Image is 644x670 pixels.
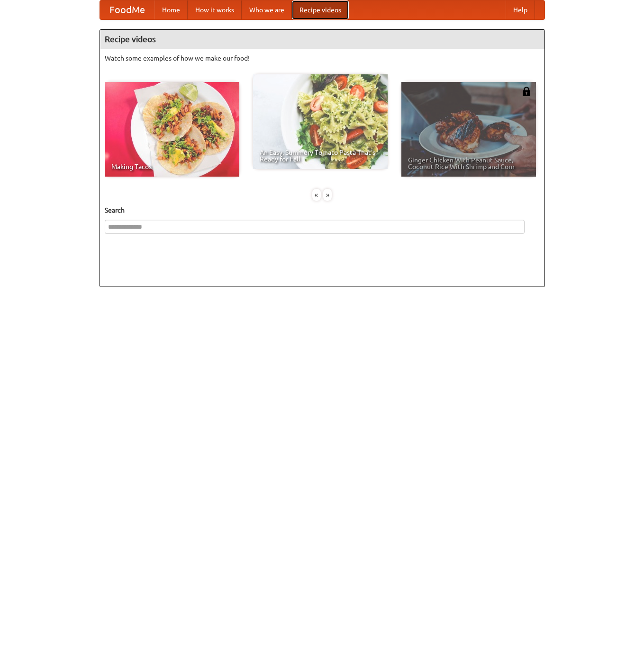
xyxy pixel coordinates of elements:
a: Help [506,0,535,19]
a: Recipe videos [292,0,349,19]
a: Who we are [242,0,292,19]
a: An Easy, Summery Tomato Pasta That's Ready for Fall [253,74,388,169]
a: Making Tacos [105,82,239,177]
img: 483408.png [522,87,531,96]
div: » [323,189,332,201]
span: Making Tacos [111,163,233,170]
a: FoodMe [100,0,154,19]
h4: Recipe videos [100,30,544,49]
p: Watch some examples of how we make our food! [105,54,540,63]
div: « [312,189,321,201]
a: Home [154,0,188,19]
h5: Search [105,205,540,215]
span: An Easy, Summery Tomato Pasta That's Ready for Fall [260,149,381,162]
a: How it works [188,0,242,19]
